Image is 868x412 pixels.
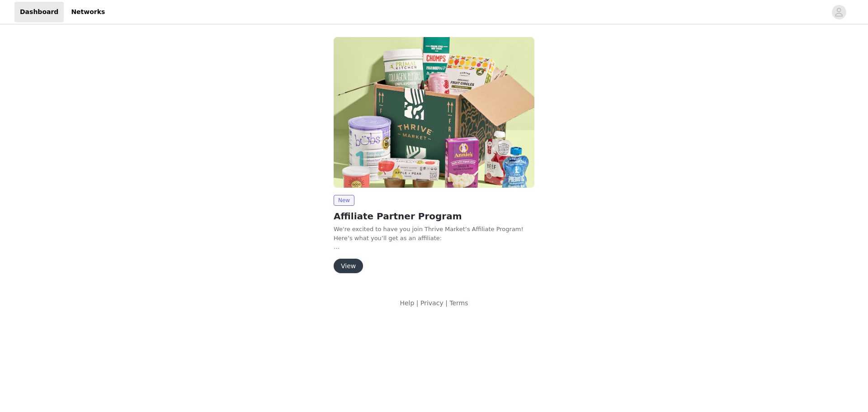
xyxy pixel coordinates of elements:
[420,299,443,307] a: Privacy
[334,195,354,206] span: New
[334,209,534,223] h2: Affiliate Partner Program
[14,2,64,22] a: Dashboard
[66,2,110,22] a: Networks
[449,299,468,307] a: Terms
[334,225,534,242] p: We're excited to have you join Thrive Market’s Affiliate Program! Here’s what you’ll get as an af...
[334,259,363,273] button: View
[334,263,363,270] a: View
[400,299,414,307] a: Help
[416,299,419,307] span: |
[334,37,534,188] img: Thrive Market
[835,5,843,19] div: avatar
[445,299,448,307] span: |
